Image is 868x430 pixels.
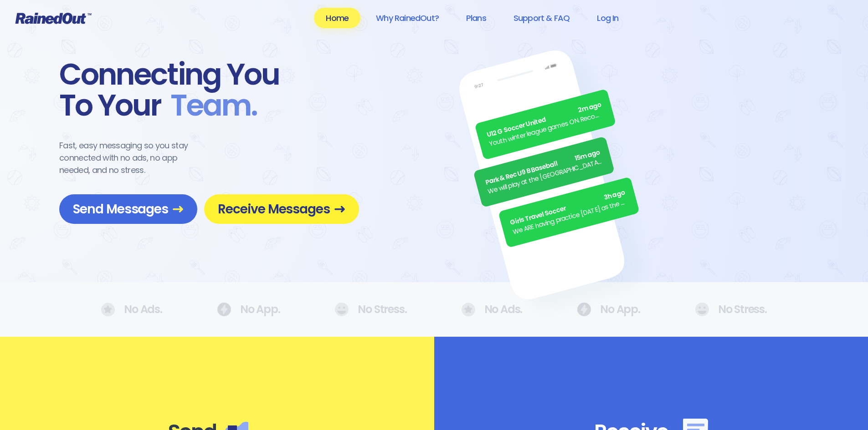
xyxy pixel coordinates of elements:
img: No Ads. [101,303,115,317]
div: We will play at the [GEOGRAPHIC_DATA]. Wear white, be at the field by 5pm. [487,157,604,197]
div: Connecting You To Your [59,59,359,121]
div: No Stress. [695,303,767,316]
div: U12 G Soccer United [486,100,603,140]
a: Log In [585,8,630,28]
a: Support & FAQ [502,8,581,28]
span: 2m ago [577,100,603,116]
img: No Ads. [334,303,349,316]
div: No App. [217,303,280,316]
img: No Ads. [462,303,475,317]
div: No App. [577,303,640,316]
span: Team . [161,90,257,121]
div: Girls Travel Soccer [509,188,627,228]
a: Home [314,8,360,28]
span: Send Messages [73,201,184,217]
div: Park & Rec U9 B Baseball [484,147,601,187]
div: Fast, easy messaging so you stay connected with no ads, no app needed, and no stress. [59,139,205,176]
a: Receive Messages [204,194,359,224]
div: We ARE having practice [DATE] as the sun is finally out. [512,197,629,237]
div: No Ads. [462,303,523,317]
a: Why RainedOut? [364,8,451,28]
img: No Ads. [577,303,591,316]
div: No Stress. [334,303,406,316]
img: No Ads. [217,303,231,316]
div: Youth winter league games ON. Recommend running shoes/sneakers for players as option for footwear. [488,109,606,149]
img: No Ads. [695,303,709,316]
span: 3h ago [603,188,626,203]
a: Plans [454,8,498,28]
span: Receive Messages [218,201,345,217]
div: No Ads. [101,303,162,317]
span: 15m ago [574,147,601,163]
a: Send Messages [59,194,197,224]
